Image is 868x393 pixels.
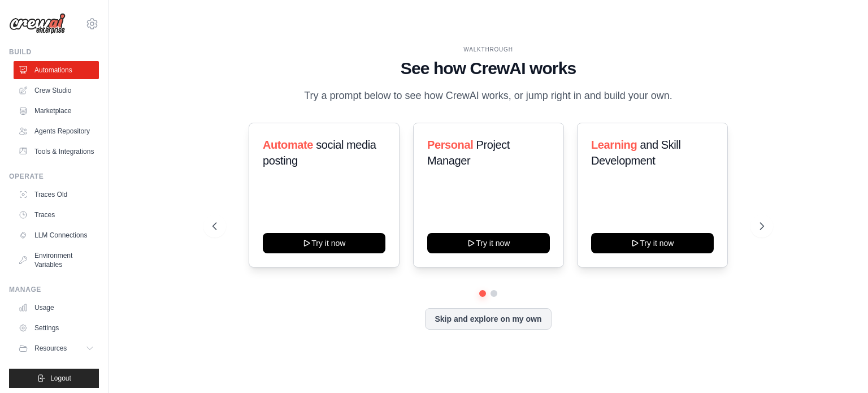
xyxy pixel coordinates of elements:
a: Agents Repository [14,122,99,140]
button: Logout [9,369,99,388]
span: and Skill Development [591,139,680,167]
span: Automate [263,139,313,151]
span: Personal [427,139,473,151]
button: Skip and explore on my own [425,308,551,330]
button: Try it now [263,233,385,253]
h1: See how CrewAI works [212,58,764,79]
div: Manage [9,285,99,294]
div: Build [9,47,99,57]
span: social media posting [263,139,376,167]
a: Traces Old [14,185,99,204]
a: Usage [14,299,99,317]
a: Settings [14,319,99,337]
a: Tools & Integrations [14,142,99,161]
span: Logout [50,374,71,383]
div: WALKTHROUGH [212,45,764,54]
span: Learning [591,139,637,151]
a: Automations [14,61,99,79]
img: Logo [9,13,66,34]
p: Try a prompt below to see how CrewAI works, or jump right in and build your own. [298,88,678,104]
div: Operate [9,172,99,181]
a: Environment Variables [14,247,99,274]
a: Crew Studio [14,81,99,100]
span: Project Manager [427,139,510,167]
button: Resources [14,339,99,357]
span: Resources [34,344,67,353]
a: Marketplace [14,102,99,120]
a: Traces [14,206,99,224]
button: Try it now [427,233,550,253]
button: Try it now [591,233,714,253]
a: LLM Connections [14,226,99,244]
